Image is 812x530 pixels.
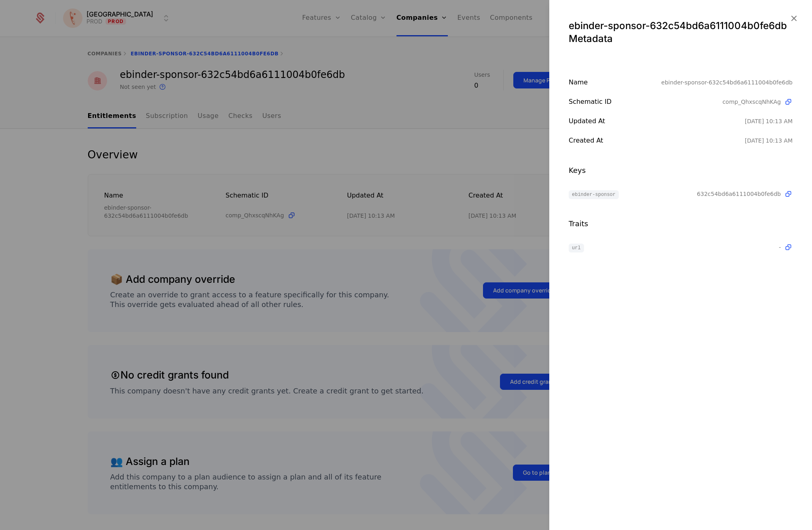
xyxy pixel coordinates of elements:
div: Created at [569,136,745,145]
div: ebinder-sponsor-632c54bd6a6111004b0fe6db Metadata [569,19,793,45]
div: 9/25/25, 10:13 AM [745,117,793,125]
div: Updated at [569,116,745,126]
span: comp_QhxscqNhKAg [722,98,781,106]
span: ebinder-sponsor [569,190,619,199]
div: Name [569,78,661,87]
div: Schematic ID [569,97,722,107]
div: 9/25/25, 10:13 AM [745,137,793,145]
div: Traits [569,218,793,229]
div: Keys [569,165,793,176]
span: url [569,244,584,252]
div: ebinder-sponsor-632c54bd6a6111004b0fe6db [661,78,793,87]
span: 632c54bd6a6111004b0fe6db [697,190,781,198]
span: - [779,243,781,251]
